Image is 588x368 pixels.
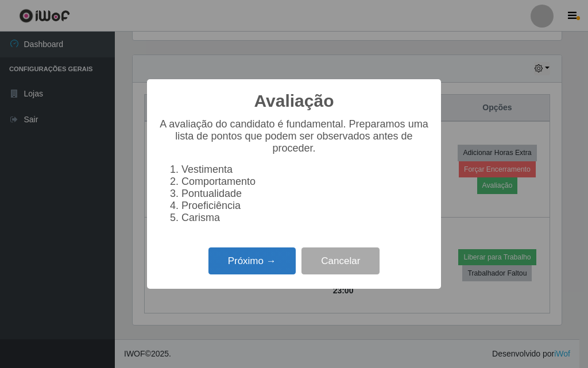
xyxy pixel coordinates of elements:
li: Vestimenta [181,164,430,176]
button: Próximo → [208,247,296,274]
li: Carisma [181,212,430,224]
p: A avaliação do candidato é fundamental. Preparamos uma lista de pontos que podem ser observados a... [158,118,430,154]
li: Comportamento [181,176,430,188]
li: Pontualidade [181,188,430,200]
button: Cancelar [301,247,380,274]
h2: Avaliação [254,91,334,111]
li: Proeficiência [181,200,430,212]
